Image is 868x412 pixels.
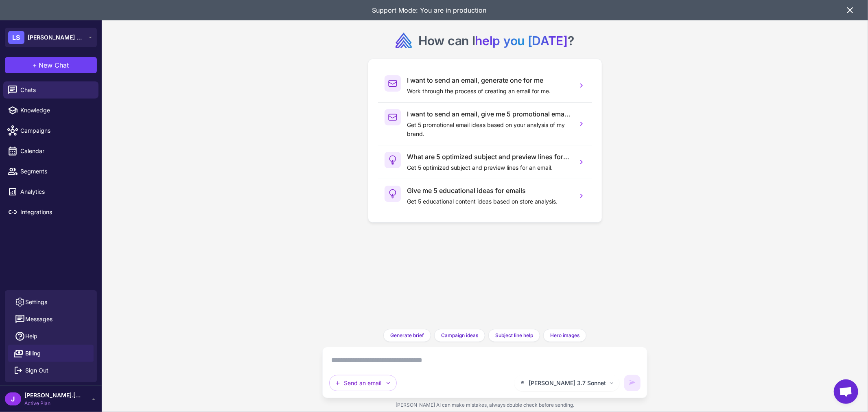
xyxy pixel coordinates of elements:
[3,102,98,119] a: Knowledge
[407,163,571,172] p: Get 5 optimized subject and preview lines for an email.
[418,33,574,49] h2: How can I ?
[441,332,478,339] span: Campaign ideas
[407,75,571,85] h3: I want to send an email, generate one for me
[3,142,98,160] a: Calendar
[8,31,24,44] div: LS
[407,109,571,119] h3: I want to send an email, give me 5 promotional email ideas.
[3,122,98,139] a: Campaigns
[329,375,397,391] button: Send an email
[20,208,92,217] span: Integrations
[20,85,92,94] span: Chats
[3,81,98,99] a: Chats
[529,379,606,388] span: [PERSON_NAME] 3.7 Sonnet
[25,315,52,324] span: Messages
[5,392,21,405] div: J
[407,87,571,96] p: Work through the process of creating an email for me.
[407,152,571,162] h3: What are 5 optimized subject and preview lines for an email?
[407,186,571,195] h3: Give me 5 educational ideas for emails
[8,328,94,345] a: Help
[20,187,92,196] span: Analytics
[383,329,431,342] button: Generate brief
[407,121,571,138] p: Get 5 promotional email ideas based on your analysis of my brand.
[550,332,579,339] span: Hero images
[25,366,48,375] span: Sign Out
[8,362,94,379] button: Sign Out
[3,204,98,221] a: Integrations
[3,183,98,200] a: Analytics
[3,163,98,180] a: Segments
[25,332,37,341] span: Help
[25,298,47,307] span: Settings
[20,106,92,115] span: Knowledge
[20,147,92,156] span: Calendar
[5,28,97,47] button: LS[PERSON_NAME] Superfood
[543,329,586,342] button: Hero images
[8,311,94,328] button: Messages
[5,57,97,73] button: +New Chat
[20,167,92,176] span: Segments
[28,33,85,42] span: [PERSON_NAME] Superfood
[407,197,571,206] p: Get 5 educational content ideas based on store analysis.
[25,349,41,358] span: Billing
[24,400,81,407] span: Active Plan
[20,126,92,135] span: Campaigns
[322,398,648,412] div: [PERSON_NAME] AI can make mistakes, always double check before sending.
[514,375,619,391] button: [PERSON_NAME] 3.7 Sonnet
[39,60,69,70] span: New Chat
[33,60,37,70] span: +
[390,332,424,339] span: Generate brief
[24,391,81,400] span: [PERSON_NAME].[PERSON_NAME]
[488,329,540,342] button: Subject line help
[495,332,533,339] span: Subject line help
[834,379,858,404] a: Open chat
[475,33,568,48] span: help you [DATE]
[434,329,485,342] button: Campaign ideas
